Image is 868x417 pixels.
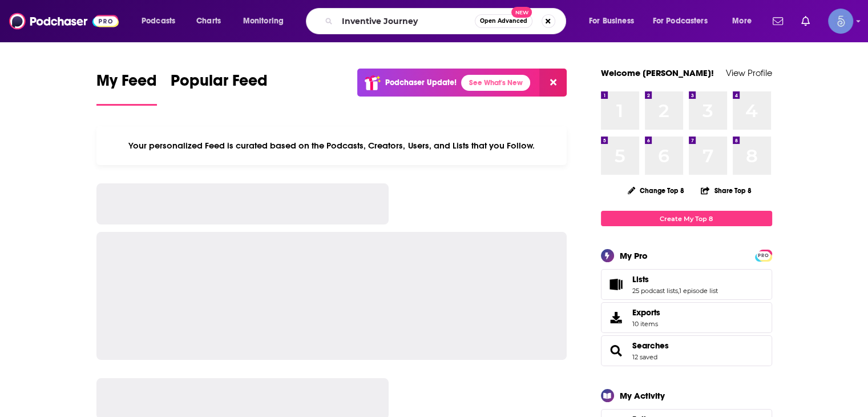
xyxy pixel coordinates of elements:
span: More [732,13,752,29]
span: Exports [605,310,628,326]
span: PRO [757,251,770,260]
a: Lists [605,276,628,292]
button: open menu [645,12,724,30]
img: Podchaser - Follow, Share and Rate Podcasts [9,10,119,32]
a: My Feed [96,71,157,106]
span: Open Advanced [480,18,527,24]
button: Share Top 8 [700,179,752,202]
span: Popular Feed [171,71,268,97]
button: Open AdvancedNew [475,14,532,28]
span: For Podcasters [653,13,708,29]
a: Welcome [PERSON_NAME]! [601,67,714,78]
span: Podcasts [142,13,175,29]
span: Lists [632,274,649,284]
span: Searches [601,335,772,366]
span: Charts [196,13,221,29]
div: My Activity [620,390,665,401]
a: Lists [632,274,718,284]
span: , [678,287,679,295]
a: 1 episode list [679,287,718,295]
button: open menu [235,12,298,30]
a: Show notifications dropdown [768,11,788,31]
p: Podchaser Update! [385,78,457,87]
span: Monitoring [243,13,284,29]
button: open menu [581,12,648,30]
a: Popular Feed [171,71,268,106]
a: Exports [601,302,772,333]
span: Lists [601,269,772,300]
a: Searches [605,343,628,359]
button: open menu [724,12,766,30]
a: PRO [757,251,770,259]
button: Show profile menu [828,9,853,34]
span: My Feed [96,71,157,97]
span: Exports [632,307,660,318]
a: Searches [632,340,669,351]
span: Logged in as Spiral5-G1 [828,9,853,34]
img: User Profile [828,9,853,34]
div: Your personalized Feed is curated based on the Podcasts, Creators, Users, and Lists that you Follow. [96,126,567,165]
input: Search podcasts, credits, & more... [337,12,475,30]
a: View Profile [726,67,772,78]
button: Change Top 8 [621,183,692,198]
button: open menu [134,12,190,30]
span: 10 items [632,320,660,328]
a: Show notifications dropdown [797,11,814,31]
a: Create My Top 8 [601,211,772,226]
a: 25 podcast lists [632,287,678,295]
span: For Business [589,13,634,29]
a: 12 saved [632,353,657,361]
a: See What's New [461,75,530,91]
span: New [511,7,532,18]
div: My Pro [620,250,648,261]
div: Search podcasts, credits, & more... [317,8,577,34]
a: Charts [189,12,228,30]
